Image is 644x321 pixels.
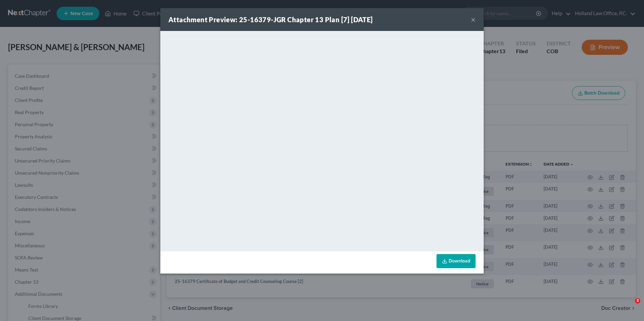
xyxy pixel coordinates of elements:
[635,298,640,304] span: 3
[160,31,484,250] iframe: <object ng-attr-data='[URL][DOMAIN_NAME]' type='application/pdf' width='100%' height='650px'></ob...
[168,15,373,24] strong: Attachment Preview: 25-16379-JGR Chapter 13 Plan [7] [DATE]
[621,298,637,314] iframe: Intercom live chat
[437,254,476,268] a: Download
[471,15,476,24] button: ×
